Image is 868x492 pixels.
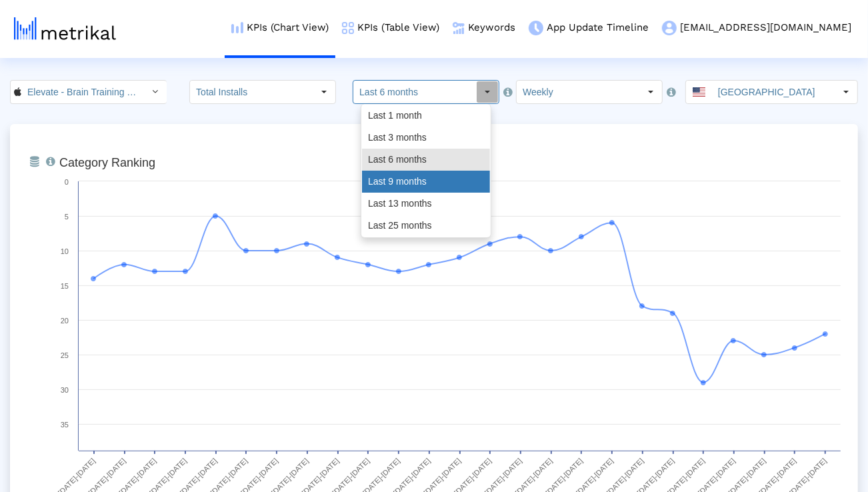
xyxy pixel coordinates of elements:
img: my-account-menu-icon.png [662,21,677,35]
img: kpi-table-menu-icon.png [342,22,354,34]
div: Select [639,81,662,103]
text: 25 [61,351,69,359]
img: metrical-logo-light.png [14,17,116,40]
div: Last 13 months [362,193,490,215]
img: keywords.png [453,22,465,34]
tspan: Category Ranking [59,156,155,169]
div: Last 25 months [362,215,490,237]
text: 30 [61,386,69,394]
text: 0 [65,178,69,186]
text: 20 [61,317,69,325]
div: Select [144,81,167,103]
text: 15 [61,282,69,290]
div: Last 3 months [362,127,490,149]
div: Select [313,81,335,103]
div: Select [476,81,499,103]
img: app-update-menu-icon.png [529,21,543,35]
div: Select [835,81,857,103]
div: Last 6 months [362,149,490,171]
img: kpi-chart-menu-icon.png [231,22,243,33]
text: 35 [61,421,69,429]
div: Last 9 months [362,171,490,193]
div: Last 1 month [362,105,490,127]
text: 5 [65,213,69,221]
text: 10 [61,247,69,255]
